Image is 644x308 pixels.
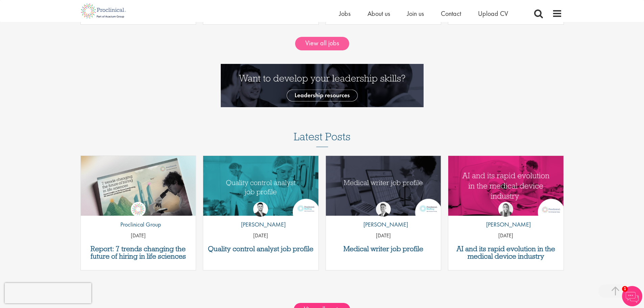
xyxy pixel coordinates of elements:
[339,9,351,18] a: Jobs
[84,245,193,260] a: Report: 7 trends changing the future of hiring in life sciences
[81,156,196,221] img: Proclinical: Life sciences hiring trends report 2025
[253,202,268,217] img: Joshua Godden
[407,9,424,18] a: Join us
[367,9,390,18] a: About us
[448,156,564,216] a: Link to a post
[131,202,146,217] img: Proclinical Group
[326,232,441,240] p: [DATE]
[498,202,513,217] img: Hannah Burke
[81,232,196,240] p: [DATE]
[622,286,628,292] span: 1
[203,232,318,240] p: [DATE]
[115,220,161,229] p: Proclinical Group
[326,156,441,216] a: Link to a post
[221,81,424,88] a: Want to develop your leadership skills? See our Leadership Resources
[203,156,318,216] img: quality control analyst job profile
[329,245,438,253] a: Medical writer job profile
[236,202,286,232] a: Joshua Godden [PERSON_NAME]
[441,9,461,18] a: Contact
[376,202,391,217] img: George Watson
[448,232,564,240] p: [DATE]
[236,220,286,229] p: [PERSON_NAME]
[478,9,508,18] a: Upload CV
[622,286,642,306] img: Chatbot
[448,156,564,216] img: AI and Its Impact on the Medical Device Industry | Proclinical
[481,202,531,232] a: Hannah Burke [PERSON_NAME]
[358,202,408,232] a: George Watson [PERSON_NAME]
[115,202,161,232] a: Proclinical Group Proclinical Group
[295,37,349,50] a: View all jobs
[326,156,441,216] img: Medical writer job profile
[481,220,531,229] p: [PERSON_NAME]
[294,131,351,147] h3: Latest Posts
[81,156,196,216] a: Link to a post
[221,64,424,107] img: Want to develop your leadership skills? See our Leadership Resources
[358,220,408,229] p: [PERSON_NAME]
[452,245,560,260] a: AI and its rapid evolution in the medical device industry
[207,245,315,253] a: Quality control analyst job profile
[5,283,91,303] iframe: reCAPTCHA
[203,156,318,216] a: Link to a post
